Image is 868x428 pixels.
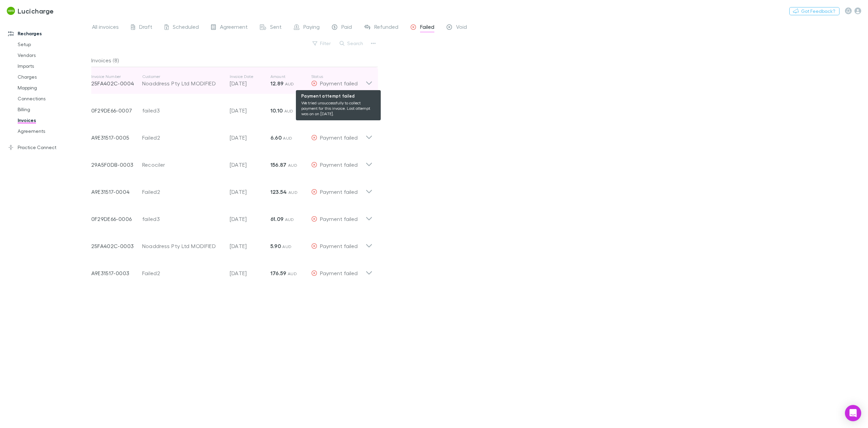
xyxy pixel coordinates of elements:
[320,243,358,249] span: Payment failed
[230,242,270,250] p: [DATE]
[270,107,283,114] strong: 10.10
[91,79,142,87] p: 25FA402C-0004
[139,23,152,32] span: Draft
[320,161,358,168] span: Payment failed
[845,405,861,421] div: Open Intercom Messenger
[320,107,358,114] span: Payment failed
[309,39,335,47] button: Filter
[91,242,142,250] p: 25FA402C-0003
[285,81,294,86] span: AUD
[230,74,270,79] p: Invoice Date
[230,79,270,87] p: [DATE]
[91,74,142,79] p: Invoice Number
[270,74,311,79] p: Amount
[173,23,199,32] span: Scheduled
[91,269,142,277] p: A9E31517-0003
[270,188,287,195] strong: 123.54
[11,126,95,137] a: Agreements
[420,23,434,32] span: Failed
[456,23,467,32] span: Void
[230,106,270,115] p: [DATE]
[3,3,58,19] a: Lucicharge
[11,72,95,82] a: Charges
[142,215,223,223] div: failed3
[288,190,298,195] span: AUD
[142,134,223,142] div: Failed2
[303,23,320,32] span: Paying
[270,134,282,141] strong: 6.60
[11,115,95,126] a: Invoices
[230,161,270,169] p: [DATE]
[11,61,95,72] a: Imports
[11,39,95,50] a: Setup
[320,80,358,86] span: Payment failed
[11,50,95,61] a: Vendors
[374,23,398,32] span: Refunded
[18,7,54,15] h3: Lucicharge
[282,244,291,249] span: AUD
[92,23,119,32] span: All invoices
[311,74,365,79] p: Status
[7,7,15,15] img: Lucicharge's Logo
[142,74,223,79] p: Customer
[142,161,223,169] div: Recociler
[230,134,270,142] p: [DATE]
[11,82,95,93] a: Mapping
[91,188,142,196] p: A9E31517-0004
[86,230,378,257] div: 25FA402C-0003Noaddress Pty Ltd MODIFIED[DATE]5.90 AUDPayment failed
[288,163,297,168] span: AUD
[270,270,286,277] strong: 176.59
[86,148,378,176] div: 29A5F0DB-0003Recociler[DATE]156.87 AUDPayment failed
[270,23,282,32] span: Sent
[86,176,378,203] div: A9E31517-0004Failed2[DATE]123.54 AUDPayment failed
[91,106,142,115] p: 0F29DE66-0007
[789,7,839,15] button: Got Feedback?
[86,257,378,284] div: A9E31517-0003Failed2[DATE]176.59 AUDPayment failed
[230,215,270,223] p: [DATE]
[86,94,378,121] div: 0F29DE66-0007failed3[DATE]10.10 AUDPayment failed
[91,215,142,223] p: 0F29DE66-0006
[86,203,378,230] div: 0F29DE66-0006failed3[DATE]61.09 AUDPayment failed
[86,121,378,148] div: A9E31517-0005Failed2[DATE]6.60 AUDPayment failed
[320,134,358,141] span: Payment failed
[283,136,292,141] span: AUD
[91,134,142,142] p: A9E31517-0005
[142,242,223,250] div: Noaddress Pty Ltd MODIFIED
[230,188,270,196] p: [DATE]
[284,108,294,114] span: AUD
[336,39,367,47] button: Search
[1,142,95,153] a: Practice Connect
[270,243,281,249] strong: 5.90
[11,93,95,104] a: Connections
[11,104,95,115] a: Billing
[320,270,358,276] span: Payment failed
[341,23,352,32] span: Paid
[142,269,223,277] div: Failed2
[230,269,270,277] p: [DATE]
[142,106,223,115] div: failed3
[91,161,142,169] p: 29A5F0DB-0003
[320,188,358,195] span: Payment failed
[1,28,95,39] a: Recharges
[142,79,223,87] div: Noaddress Pty Ltd MODIFIED
[270,80,284,87] strong: 12.89
[86,67,378,94] div: Invoice Number25FA402C-0004CustomerNoaddress Pty Ltd MODIFIEDInvoice Date[DATE]Amount12.89 AUDStatus
[285,217,294,222] span: AUD
[220,23,248,32] span: Agreement
[288,271,297,276] span: AUD
[142,188,223,196] div: Failed2
[320,216,358,222] span: Payment failed
[270,216,284,222] strong: 61.09
[270,161,287,168] strong: 156.87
